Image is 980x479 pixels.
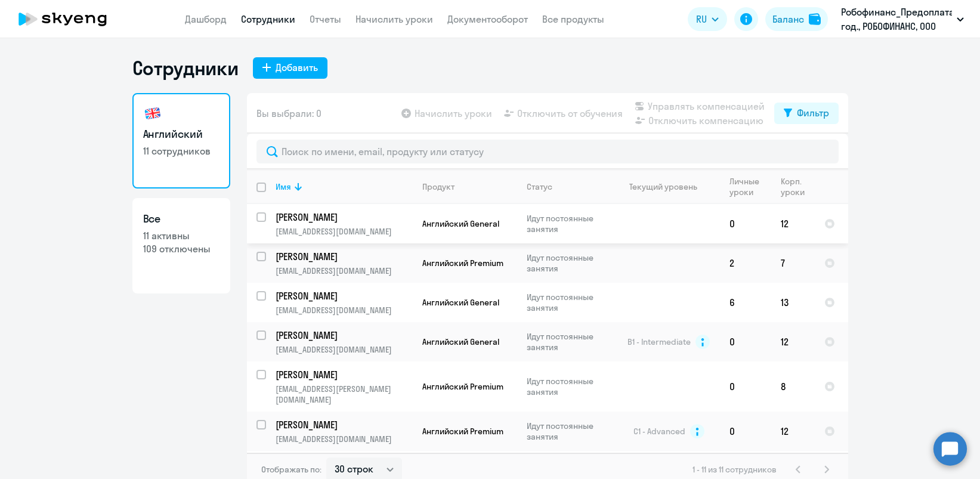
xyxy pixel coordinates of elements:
[835,5,970,33] button: Робофинанс_Предоплата_Договор_2025 год., РОБОФИНАНС, ООО
[633,426,685,437] span: C1 - Advanced
[771,361,815,412] td: 8
[772,12,804,26] div: Баланс
[132,56,239,80] h1: Сотрудники
[771,322,815,361] td: 12
[693,464,777,475] span: 1 - 11 из 11 сотрудников
[276,250,410,263] p: [PERSON_NAME]
[276,289,412,302] a: [PERSON_NAME]
[276,289,410,302] p: [PERSON_NAME]
[797,106,829,120] div: Фильтр
[542,13,604,25] a: Все продукты
[422,218,499,229] span: Английский General
[765,7,828,31] button: Балансbalance
[629,181,697,192] div: Текущий уровень
[143,229,220,242] p: 11 активны
[771,412,815,451] td: 12
[422,297,499,308] span: Английский General
[241,13,295,25] a: Сотрудники
[185,13,227,25] a: Дашборд
[720,204,771,243] td: 0
[527,331,608,353] p: Идут постоянные занятия
[276,418,412,431] a: [PERSON_NAME]
[527,252,608,274] p: Идут постоянные занятия
[447,13,528,25] a: Документооборот
[276,368,410,381] p: [PERSON_NAME]
[809,13,821,25] img: balance
[276,181,412,192] div: Имя
[422,181,455,192] div: Продукт
[276,211,410,224] p: [PERSON_NAME]
[781,176,806,197] div: Корп. уроки
[771,204,815,243] td: 12
[422,181,517,192] div: Продукт
[527,292,608,313] p: Идут постоянные занятия
[276,265,412,276] p: [EMAIL_ADDRESS][DOMAIN_NAME]
[771,243,815,283] td: 7
[261,464,321,475] span: Отображать по:
[143,144,220,157] p: 11 сотрудников
[422,381,503,392] span: Английский Premium
[527,181,608,192] div: Статус
[841,5,952,33] p: Робофинанс_Предоплата_Договор_2025 год., РОБОФИНАНС, ООО
[256,106,321,120] span: Вы выбрали: 0
[132,93,230,188] a: Английский11 сотрудников
[276,368,412,381] a: [PERSON_NAME]
[729,176,763,197] div: Личные уроки
[771,283,815,322] td: 13
[619,181,719,192] div: Текущий уровень
[527,421,608,442] p: Идут постоянные занятия
[720,322,771,361] td: 0
[276,211,412,224] a: [PERSON_NAME]
[256,140,839,163] input: Поиск по имени, email, продукту или статусу
[527,376,608,397] p: Идут постоянные занятия
[143,242,220,255] p: 109 отключены
[276,181,291,192] div: Имя
[276,250,412,263] a: [PERSON_NAME]
[276,329,412,342] a: [PERSON_NAME]
[253,57,327,79] button: Добавить
[720,361,771,412] td: 0
[276,418,410,431] p: [PERSON_NAME]
[355,13,433,25] a: Начислить уроки
[276,434,412,444] p: [EMAIL_ADDRESS][DOMAIN_NAME]
[627,336,691,347] span: B1 - Intermediate
[774,103,839,124] button: Фильтр
[276,60,318,75] div: Добавить
[276,305,412,316] p: [EMAIL_ADDRESS][DOMAIN_NAME]
[276,226,412,237] p: [EMAIL_ADDRESS][DOMAIN_NAME]
[132,198,230,293] a: Все11 активны109 отключены
[143,126,220,142] h3: Английский
[143,211,220,227] h3: Все
[720,283,771,322] td: 6
[143,104,162,123] img: english
[527,181,552,192] div: Статус
[276,329,410,342] p: [PERSON_NAME]
[696,12,707,26] span: RU
[729,176,771,197] div: Личные уроки
[422,426,503,437] span: Английский Premium
[781,176,814,197] div: Корп. уроки
[688,7,727,31] button: RU
[422,336,499,347] span: Английский General
[720,412,771,451] td: 0
[422,258,503,268] span: Английский Premium
[276,344,412,355] p: [EMAIL_ADDRESS][DOMAIN_NAME]
[720,243,771,283] td: 2
[310,13,341,25] a: Отчеты
[276,384,412,405] p: [EMAIL_ADDRESS][PERSON_NAME][DOMAIN_NAME]
[527,213,608,234] p: Идут постоянные занятия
